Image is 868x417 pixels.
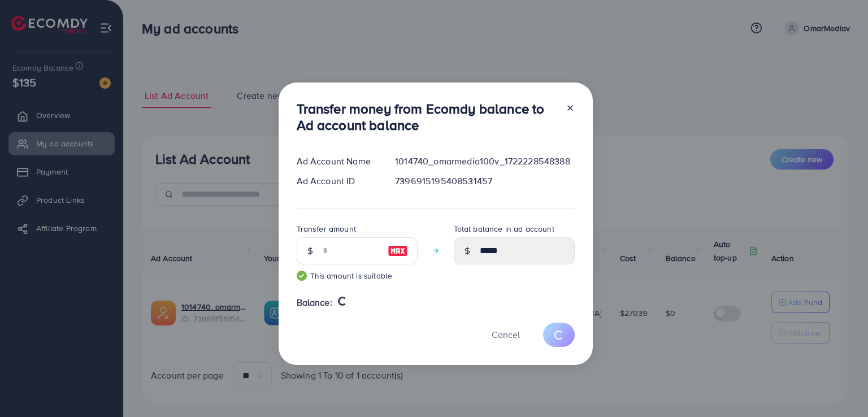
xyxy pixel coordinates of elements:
iframe: Chat [820,366,860,409]
img: image [388,244,408,258]
small: This amount is suitable [297,270,418,281]
label: Transfer amount [297,223,356,234]
img: guide [297,271,307,281]
button: Cancel [478,323,534,347]
div: 7396915195408531457 [386,175,583,188]
span: Cancel [492,328,520,341]
span: Balance: [297,296,332,309]
div: 1014740_omarmedia100v_1722228548388 [386,155,583,168]
div: Ad Account Name [288,155,387,168]
div: Ad Account ID [288,175,387,188]
label: Total balance in ad account [454,223,554,234]
h3: Transfer money from Ecomdy balance to Ad account balance [297,101,557,133]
